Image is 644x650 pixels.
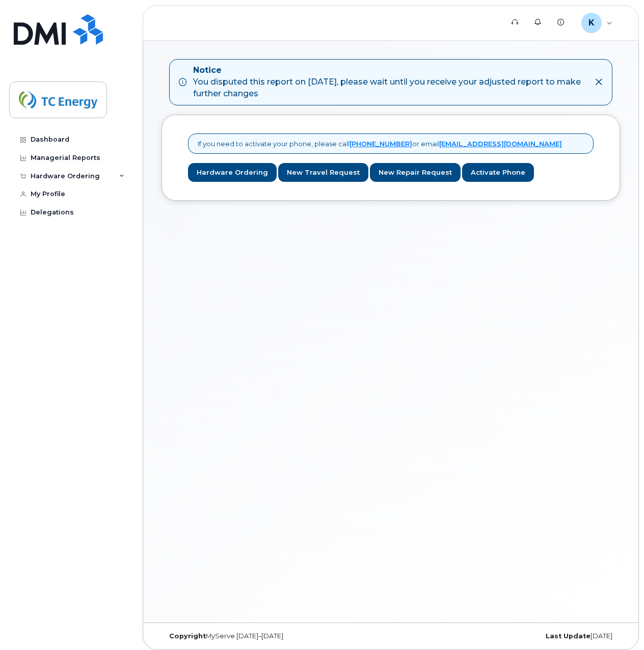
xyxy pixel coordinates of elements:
a: Activate Phone [462,163,534,182]
div: You disputed this report on [DATE], please wait until you receive your adjusted report to make fu... [193,65,586,100]
p: If you need to activate your phone, please call or email [198,139,562,149]
a: [EMAIL_ADDRESS][DOMAIN_NAME] [439,140,562,148]
div: [DATE] [467,632,620,640]
strong: Notice [193,65,586,76]
a: New Travel Request [278,163,368,182]
strong: Last Update [546,632,591,640]
a: [PHONE_NUMBER] [350,140,412,148]
strong: Copyright [169,632,206,640]
a: New Repair Request [370,163,461,182]
div: MyServe [DATE]–[DATE] [162,632,314,640]
a: Hardware Ordering [188,163,277,182]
